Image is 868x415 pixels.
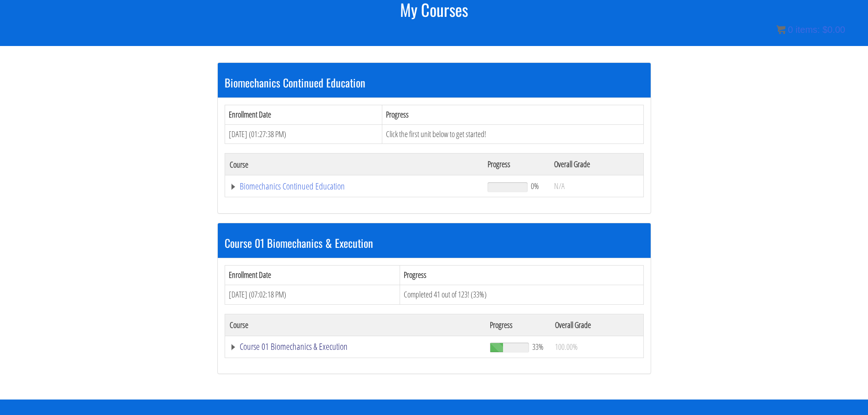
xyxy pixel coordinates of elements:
img: icon11.png [776,25,786,34]
th: Progress [483,154,549,175]
span: 0% [531,181,539,191]
span: $ [822,25,827,35]
td: [DATE] (01:27:38 PM) [225,124,382,144]
th: Enrollment Date [225,266,400,285]
a: 0 items: $0.00 [776,25,845,35]
span: items: [796,25,820,35]
td: Click the first unit below to get started! [382,124,643,144]
th: Progress [485,314,550,336]
span: 33% [532,342,544,352]
th: Enrollment Date [225,105,382,124]
h3: Biomechanics Continued Education [225,77,644,88]
th: Progress [382,105,643,124]
td: N/A [550,175,643,197]
th: Progress [400,266,643,285]
h3: Course 01 Biomechanics & Execution [225,237,644,249]
th: Overall Grade [550,154,643,175]
th: Course [225,154,483,175]
span: 0 [788,25,793,35]
td: 100.00% [550,336,643,358]
td: [DATE] (07:02:18 PM) [225,285,400,304]
th: Course [225,314,485,336]
td: Completed 41 out of 123! (33%) [400,285,643,304]
th: Overall Grade [550,314,643,336]
bdi: 0.00 [822,25,845,35]
a: Course 01 Biomechanics & Execution [230,342,481,351]
a: Biomechanics Continued Education [230,182,479,191]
